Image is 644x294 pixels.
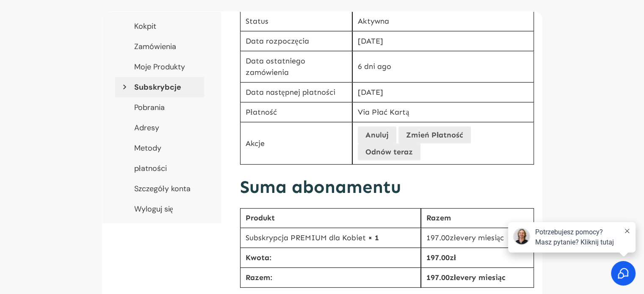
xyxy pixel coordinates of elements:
nav: Strony konta [102,12,221,223]
a: Anuluj [358,126,396,143]
th: Produkt [240,208,421,228]
td: Status [240,12,353,31]
a: Subskrypcja PREMIUM dla Kobiet [246,233,366,242]
a: Kokpit [115,16,204,36]
bdi: 197.00 [426,253,456,262]
th: Kwota: [240,248,421,268]
td: Płatność [240,102,353,122]
strong: × 1 [368,233,379,242]
span: zł [450,273,456,282]
a: Zmień Płatność [398,126,471,143]
td: [DATE] [352,82,533,102]
a: Odnów teraz [358,143,420,160]
a: Zamówienia [115,36,204,57]
span: Via Płać Kartą [358,107,409,117]
a: Moje Produkty [115,57,204,77]
bdi: 197.00 [426,273,456,282]
a: Wyloguj się [115,199,204,219]
a: Subskrybcje [115,77,204,97]
a: Metody płatności [115,138,204,179]
bdi: 197.00 [426,233,456,242]
td: 6 dni ago [352,51,533,82]
td: Akcje [240,122,353,165]
a: Adresy [115,118,204,138]
td: every miesiąc [421,268,534,288]
span: zł [450,233,456,242]
h2: Suma abonamentu [240,175,534,208]
a: Szczegóły konta [115,179,204,199]
td: Data ostatniego zamówienia [240,51,353,82]
th: Razem: [240,268,421,288]
th: Razem [421,208,534,228]
td: Data następnej płatności [240,82,353,102]
td: every miesiąc [421,228,534,248]
a: Pobrania [115,97,204,118]
td: Data rozpoczęcia [240,31,353,51]
span: zł [450,253,456,262]
td: [DATE] [352,31,533,51]
td: Aktywna [352,12,533,31]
